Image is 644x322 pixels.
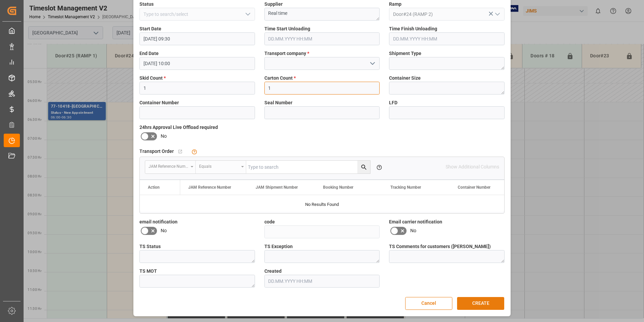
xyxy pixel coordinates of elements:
[389,218,442,225] span: Email carrier notification
[149,162,188,169] div: JAM Reference Number
[148,185,160,190] div: Action
[458,185,490,190] span: Container Number
[264,268,282,275] span: Created
[264,243,293,250] span: TS Exception
[492,9,502,20] button: open menu
[264,275,380,288] input: DD.MM.YYYY HH:MM
[139,32,255,45] input: DD.MM.YYYY HH:MM
[199,162,239,169] div: Equals
[139,8,255,21] input: Type to search/select
[161,227,167,234] span: No
[139,99,179,106] span: Container Number
[264,75,296,82] span: Carton Count
[389,1,401,8] span: Ramp
[390,185,421,190] span: Tracking Number
[242,9,252,20] button: open menu
[389,25,437,32] span: Time Finish Unloading
[139,1,154,8] span: Status
[139,148,174,155] span: Transport Order
[139,25,161,32] span: Start Date
[145,161,196,173] button: open menu
[367,58,377,69] button: open menu
[264,32,380,45] input: DD.MM.YYYY HH:MM
[264,99,292,106] span: Seal Number
[256,185,298,190] span: JAM Shipment Number
[389,8,505,21] input: Type to search/select
[357,161,370,173] button: search button
[264,25,310,32] span: Time Start Unloading
[139,57,255,70] input: DD.MM.YYYY HH:MM
[139,75,166,82] span: Skid Count
[264,218,275,225] span: code
[389,75,421,82] span: Container Size
[139,50,159,57] span: End Date
[389,243,491,250] span: TS Comments for customers ([PERSON_NAME])
[188,185,231,190] span: JAM Reference Number
[139,268,157,275] span: TS MOT
[323,185,353,190] span: Booking Number
[139,124,218,131] span: 24hrs Approval Live Offload required
[264,8,380,21] textarea: Real time
[196,161,246,173] button: open menu
[389,32,505,45] input: DD.MM.YYYY HH:MM
[389,99,397,106] span: LFD
[139,243,161,250] span: TS Status
[161,133,167,140] span: No
[264,1,283,8] span: Supplier
[405,297,452,310] button: Cancel
[139,218,178,225] span: email notification
[246,161,370,173] input: Type to search
[410,227,416,234] span: No
[264,50,309,57] span: Transport company
[389,50,421,57] span: Shipment Type
[457,297,504,310] button: CREATE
